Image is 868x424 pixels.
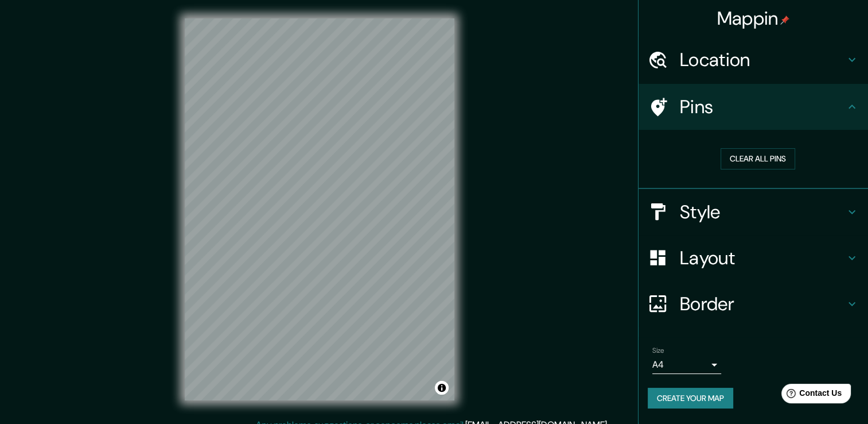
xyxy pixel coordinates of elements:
[185,18,454,400] canvas: Map
[680,292,845,315] h4: Border
[648,388,733,409] button: Create your map
[680,95,845,118] h4: Pins
[639,37,868,83] div: Location
[652,345,664,355] label: Size
[639,189,868,235] div: Style
[717,7,790,30] h4: Mappin
[639,84,868,130] div: Pins
[680,246,845,269] h4: Layout
[435,381,449,395] button: Toggle attribution
[639,281,868,327] div: Border
[680,201,845,223] h4: Style
[639,235,868,281] div: Layout
[780,16,789,25] img: pin-icon.png
[721,148,795,169] button: Clear all pins
[680,48,845,71] h4: Location
[652,356,721,374] div: A4
[766,379,855,411] iframe: Help widget launcher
